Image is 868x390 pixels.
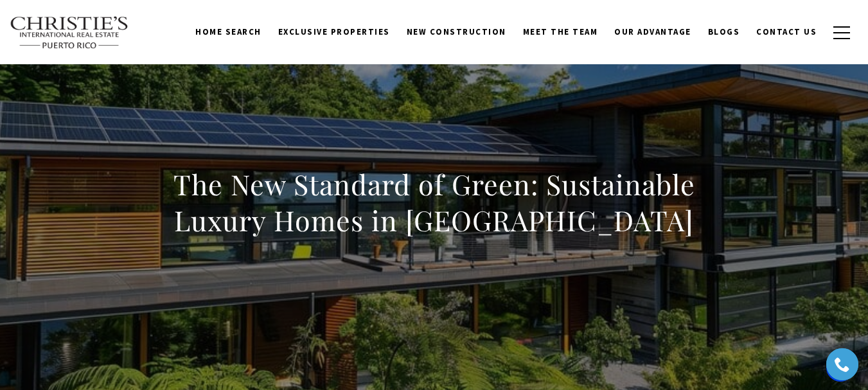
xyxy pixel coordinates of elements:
a: Exclusive Properties [270,20,398,44]
a: Meet the Team [515,20,607,44]
img: Christie's International Real Estate text transparent background [10,16,129,49]
h1: The New Standard of Green: Sustainable Luxury Homes in [GEOGRAPHIC_DATA] [151,166,718,238]
span: Blogs [708,26,740,37]
button: button [825,14,858,51]
a: Home Search [187,20,270,44]
a: Contact Us [748,20,825,44]
a: Our Advantage [606,20,700,44]
span: Our Advantage [614,26,691,37]
span: Contact Us [756,26,817,37]
span: New Construction [407,26,506,37]
span: Exclusive Properties [278,26,390,37]
a: New Construction [398,20,515,44]
a: Blogs [700,20,748,44]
